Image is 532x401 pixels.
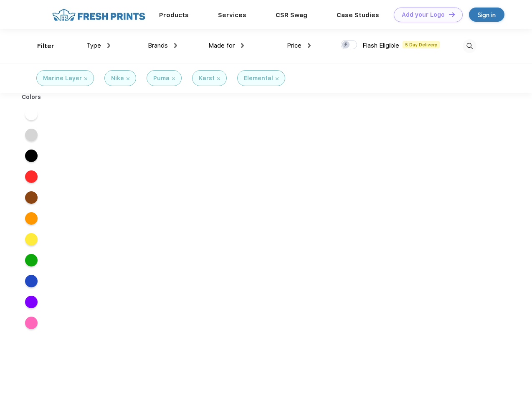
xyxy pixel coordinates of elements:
[244,74,273,83] div: Elemental
[218,11,246,19] a: Services
[449,12,455,17] img: DT
[172,77,175,80] img: filter_cancel.svg
[276,77,279,80] img: filter_cancel.svg
[37,41,54,51] div: Filter
[84,77,87,80] img: filter_cancel.svg
[469,8,504,22] a: Sign in
[287,42,301,49] span: Price
[402,11,445,18] div: Add your Logo
[241,43,244,48] img: dropdown.png
[276,11,307,19] a: CSR Swag
[174,43,177,48] img: dropdown.png
[111,74,124,83] div: Nike
[153,74,170,83] div: Puma
[127,77,129,80] img: filter_cancel.svg
[478,10,496,20] div: Sign in
[199,74,215,83] div: Karst
[15,93,48,102] div: Colors
[463,39,476,53] img: desktop_search.svg
[362,42,399,49] span: Flash Eligible
[107,43,110,48] img: dropdown.png
[43,74,82,83] div: Marine Layer
[208,42,235,49] span: Made for
[86,42,101,49] span: Type
[403,41,440,48] span: 5 Day Delivery
[308,43,311,48] img: dropdown.png
[148,42,168,49] span: Brands
[50,8,148,22] img: fo%20logo%202.webp
[159,11,189,19] a: Products
[217,77,220,80] img: filter_cancel.svg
